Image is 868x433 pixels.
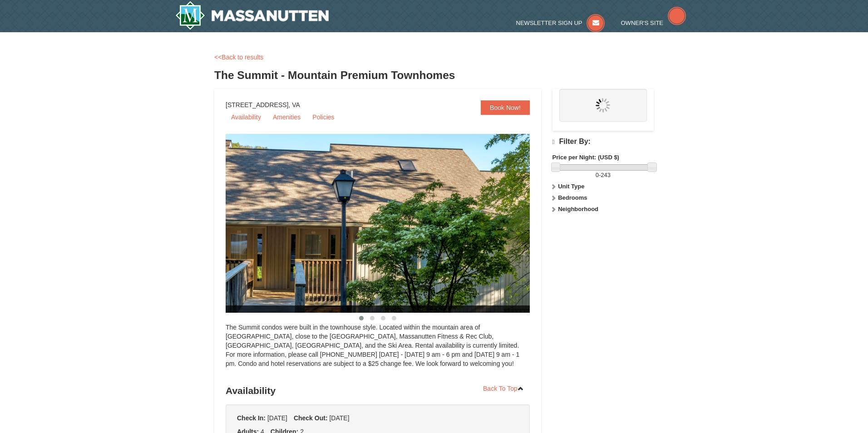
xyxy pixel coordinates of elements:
[552,171,654,180] label: -
[267,414,287,422] span: [DATE]
[226,323,530,377] div: The Summit condos were built in the townhouse style. Located within the mountain area of [GEOGRAP...
[596,172,599,178] span: 0
[307,110,340,124] a: Policies
[329,414,349,422] span: [DATE]
[621,20,664,26] span: Owner's Site
[237,414,266,422] strong: Check In:
[601,172,611,178] span: 243
[558,183,584,190] strong: Unit Type
[214,66,654,84] h3: The Summit - Mountain Premium Townhomes
[294,414,328,422] strong: Check Out:
[558,206,598,212] strong: Neighborhood
[214,54,263,61] a: <<Back to results
[621,20,686,26] a: Owner's Site
[516,20,605,26] a: Newsletter Sign Up
[226,110,266,124] a: Availability
[596,98,610,113] img: wait.gif
[226,134,552,313] img: 19219034-1-0eee7e00.jpg
[226,382,530,400] h3: Availability
[175,1,329,30] img: Massanutten Resort Logo
[175,1,329,30] a: Massanutten Resort
[267,110,306,124] a: Amenities
[481,100,530,115] a: Book Now!
[552,138,654,146] h4: Filter By:
[552,154,619,161] strong: Price per Night: (USD $)
[477,382,530,395] a: Back To Top
[516,20,582,26] span: Newsletter Sign Up
[558,194,587,201] strong: Bedrooms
